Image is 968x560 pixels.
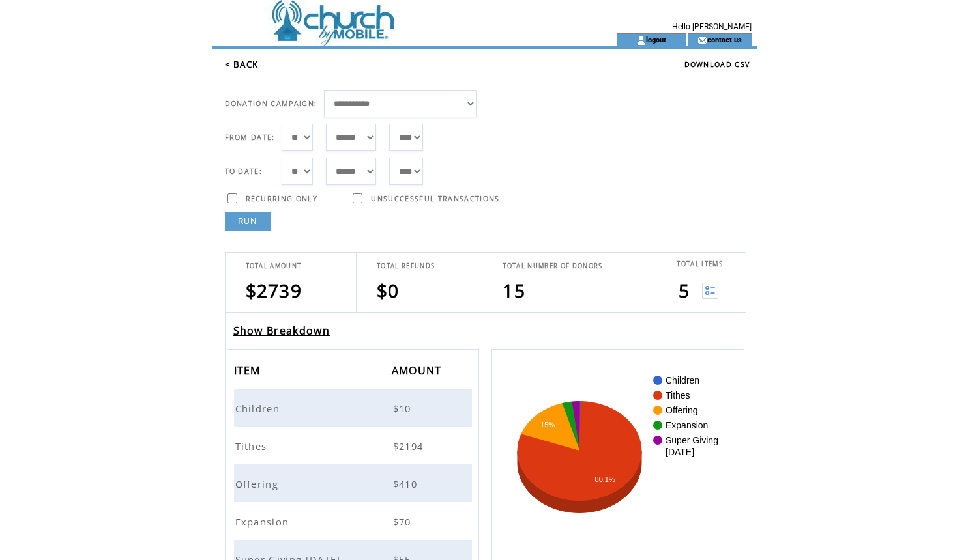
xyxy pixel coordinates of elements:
[246,262,302,270] span: TOTAL AMOUNT
[684,60,750,69] a: DOWNLOAD CSV
[666,435,718,445] text: Super Giving
[377,278,400,303] span: $0
[393,440,427,453] span: $2194
[697,35,707,46] img: contact_us_icon.gif
[392,366,445,374] a: AMOUNT
[595,475,615,483] text: 80.1%
[234,360,264,384] span: ITEM
[393,402,415,415] span: $10
[540,421,555,428] text: 15%
[666,375,699,385] text: Children
[702,283,718,299] img: View list
[679,278,690,303] span: 5
[707,35,742,44] a: contact us
[636,35,646,46] img: account_icon.gif
[377,262,435,270] span: TOTAL REFUNDS
[233,324,330,338] a: Show Breakdown
[225,133,275,142] span: FROM DATE:
[235,514,293,526] a: Expansion
[393,515,415,528] span: $70
[234,366,264,374] a: ITEM
[225,167,263,176] span: TO DATE:
[235,477,282,488] a: Offering
[672,22,752,31] span: Hello [PERSON_NAME]
[246,194,318,203] span: RECURRING ONLY
[646,35,666,44] a: logout
[235,401,284,413] a: Children
[225,59,259,70] a: < BACK
[666,405,698,415] text: Offering
[371,194,499,203] span: UNSUCCESSFUL TRANSACTIONS
[235,477,282,490] span: Offering
[392,360,445,384] span: AMOUNT
[393,477,420,490] span: $410
[246,278,302,303] span: $2739
[235,402,284,415] span: Children
[225,99,317,108] span: DONATION CAMPAIGN:
[677,260,723,268] span: TOTAL ITEMS
[235,515,293,528] span: Expansion
[666,447,694,457] text: [DATE]
[503,262,602,270] span: TOTAL NUMBER OF DONORS
[503,278,525,303] span: 15
[235,440,271,453] span: Tithes
[225,212,271,231] a: RUN
[666,390,690,400] text: Tithes
[666,420,708,430] text: Expansion
[235,439,271,451] a: Tithes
